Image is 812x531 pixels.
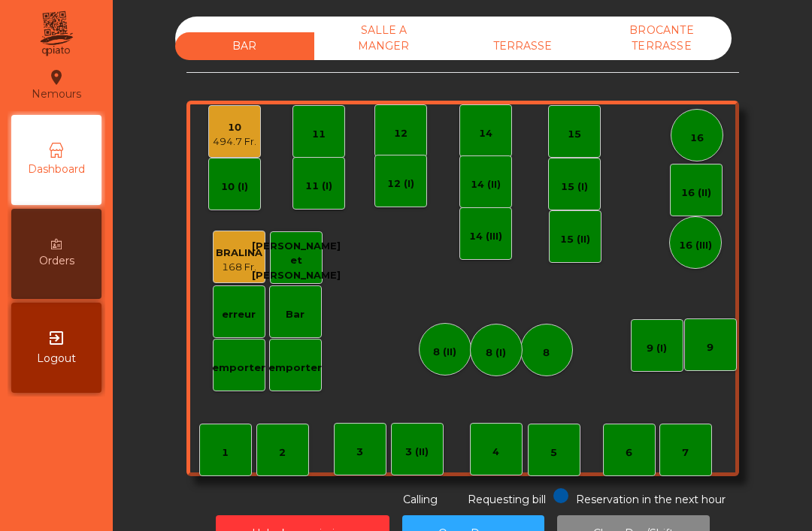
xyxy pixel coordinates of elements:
div: [PERSON_NAME] et [PERSON_NAME] [252,239,341,283]
div: 15 [568,127,581,142]
div: 8 [543,345,550,361]
div: 15 (I) [561,180,588,195]
div: 494.7 Fr. [213,134,256,149]
span: Calling [403,493,438,506]
span: Dashboard [28,161,85,177]
div: BROCANTE TERRASSE [592,17,732,60]
span: Orders [39,253,74,269]
div: 2 [279,445,286,460]
div: 3 [356,445,363,460]
div: 16 [690,131,704,146]
div: 9 (I) [647,341,667,356]
div: 14 (II) [471,177,501,192]
div: 14 [479,126,492,141]
div: 4 [492,445,499,460]
i: location_on [47,68,65,86]
div: Bar [286,307,304,322]
div: emporter [268,361,322,376]
i: exit_to_app [47,329,65,347]
div: 10 (I) [221,180,248,195]
div: erreur [222,307,256,322]
div: SALLE A MANGER [314,17,453,60]
div: 10 [213,120,256,135]
div: 14 (III) [469,229,502,244]
div: TERRASSE [453,32,592,60]
div: emporter [212,361,265,376]
div: 1 [222,445,229,460]
div: 11 [312,127,326,142]
div: 8 (II) [433,345,456,360]
div: 7 [682,445,689,460]
div: 12 (I) [387,176,414,192]
div: 6 [626,445,632,460]
div: 12 [394,126,408,141]
div: BRALINA [216,246,262,261]
div: 168 Fr. [216,260,262,275]
div: 15 (II) [560,232,590,247]
span: Requesting bill [468,493,546,506]
div: 8 (I) [486,345,506,361]
span: Logout [37,351,76,367]
div: 3 (II) [405,445,429,460]
div: 16 (III) [679,238,712,253]
div: 9 [707,340,714,355]
div: 16 (II) [681,186,711,201]
span: Reservation in the next hour [576,493,726,506]
div: 11 (I) [305,179,332,194]
div: BAR [175,32,314,60]
img: qpiato [38,8,74,60]
div: 5 [550,445,557,460]
div: Nemours [32,66,81,104]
